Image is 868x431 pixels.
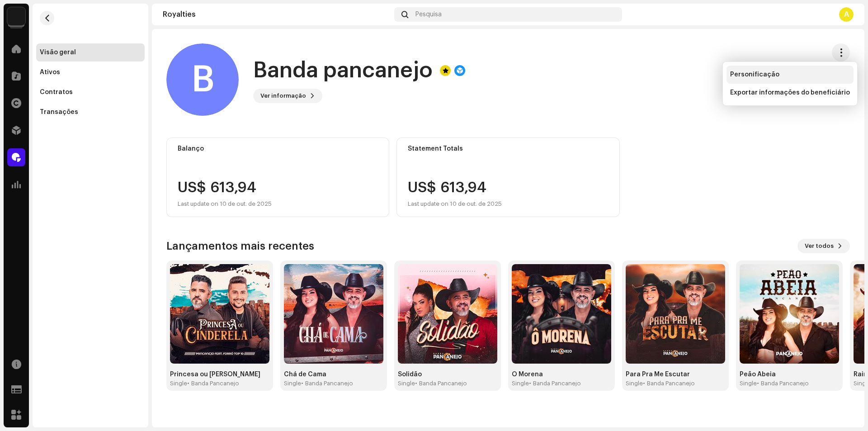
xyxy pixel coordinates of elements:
[40,69,60,76] div: Ativos
[253,89,322,103] button: Ver informação
[740,371,839,378] div: Peão Abeia
[170,264,269,364] img: 48e89433-5b5c-4edf-a307-281f6b55ed9f
[166,43,239,116] div: B
[7,7,25,25] img: 1cf725b2-75a2-44e7-8fdf-5f1256b3d403
[512,380,529,387] div: Single
[36,43,145,62] re-m-nav-item: Visão geral
[396,137,619,217] re-o-card-value: Statement Totals
[757,380,809,387] div: • Banda Pancanejo
[398,264,497,364] img: c6f78453-87ef-4ca3-96fd-2527751c2ea9
[170,380,187,387] div: Single
[40,109,78,116] div: Transações
[301,380,353,387] div: • Banda Pancanejo
[626,264,725,364] img: 404f63f0-300e-4cd4-89e3-cfbd7c277669
[408,145,608,152] div: Statement Totals
[626,371,725,378] div: Para Pra Me Escutar
[415,380,467,387] div: • Banda Pancanejo
[805,237,834,255] span: Ver todos
[166,137,389,217] re-o-card-value: Balanço
[36,83,145,101] re-m-nav-item: Contratos
[839,7,854,22] div: A
[730,89,850,96] span: Exportar informações do beneficiário
[170,371,269,378] div: Princesa ou [PERSON_NAME]
[284,380,301,387] div: Single
[253,56,433,85] h1: Banda pancanejo
[529,380,581,387] div: • Banda Pancanejo
[187,380,239,387] div: • Banda Pancanejo
[178,199,272,209] div: Last update on 10 de out. de 2025
[36,103,145,121] re-m-nav-item: Transações
[740,264,839,364] img: 1b109e74-92ae-4eb8-b5ab-9791dc9afe47
[284,371,383,378] div: Chá de Cama
[398,380,415,387] div: Single
[797,239,850,253] button: Ver todos
[166,239,314,253] h3: Lançamentos mais recentes
[260,87,306,105] span: Ver informação
[643,380,695,387] div: • Banda Pancanejo
[163,11,391,18] div: Royalties
[408,199,502,209] div: Last update on 10 de out. de 2025
[36,63,145,81] re-m-nav-item: Ativos
[40,89,73,96] div: Contratos
[512,264,611,364] img: d6c3a09f-887f-4839-bd64-1f76f2fd5a98
[740,380,757,387] div: Single
[40,49,76,56] div: Visão geral
[398,371,497,378] div: Solidão
[626,380,643,387] div: Single
[415,11,442,18] span: Pesquisa
[512,371,611,378] div: O Morena
[730,71,779,78] span: Personificação
[284,264,383,364] img: 4152ebb7-bde1-4038-a0d4-44a1df1359ea
[178,145,378,152] div: Balanço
